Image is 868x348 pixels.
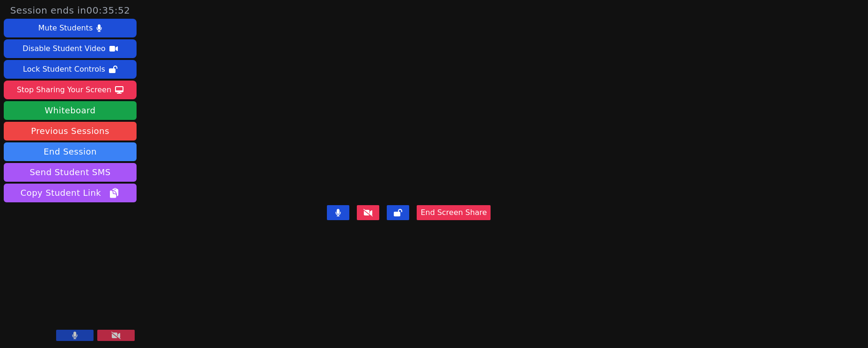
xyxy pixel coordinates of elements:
button: Disable Student Video [4,39,137,58]
span: Session ends in [10,4,130,17]
button: Lock Student Controls [4,60,137,79]
div: Mute Students [38,21,93,36]
time: 00:35:52 [87,5,130,16]
button: End Session [4,142,137,161]
button: Whiteboard [4,101,137,120]
button: Copy Student Link [4,184,137,202]
button: Mute Students [4,19,137,37]
button: Send Student SMS [4,163,137,182]
button: End Screen Share [417,205,491,220]
span: Copy Student Link [21,186,120,200]
a: Previous Sessions [4,122,137,141]
div: Lock Student Controls [23,62,105,77]
div: Stop Sharing Your Screen [17,82,111,97]
button: Stop Sharing Your Screen [4,81,137,99]
div: Disable Student Video [22,41,105,56]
